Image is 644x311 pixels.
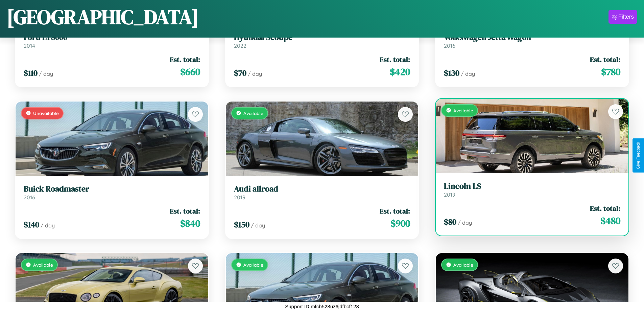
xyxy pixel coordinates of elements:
span: 2019 [444,191,455,198]
span: Est. total: [590,54,620,64]
a: Audi allroad2019 [234,184,410,201]
p: Support ID: mfcb528uz6jdfbcf128 [285,302,359,311]
span: $ 840 [180,217,200,230]
span: 2022 [234,42,246,49]
a: Hyundai Scoupe2022 [234,32,410,49]
h1: [GEOGRAPHIC_DATA] [7,3,199,31]
span: $ 140 [24,219,39,230]
span: $ 660 [180,65,200,79]
span: Est. total: [380,206,410,216]
span: / day [458,219,472,226]
h3: Buick Roadmaster [24,184,200,194]
h3: Lincoln LS [444,181,620,191]
a: Buick Roadmaster2016 [24,184,200,201]
span: Est. total: [380,54,410,64]
button: Filters [609,10,637,24]
span: $ 70 [234,67,246,79]
span: Est. total: [170,54,200,64]
h3: Hyundai Scoupe [234,32,410,42]
span: / day [461,70,475,77]
span: $ 110 [24,67,38,79]
span: 2016 [444,42,455,49]
span: Available [33,262,53,268]
span: / day [39,70,53,77]
span: Available [453,262,473,268]
span: Available [243,110,263,116]
h3: Volkswagen Jetta Wagon [444,32,620,42]
span: $ 150 [234,219,249,230]
span: / day [251,222,265,229]
div: Filters [618,14,634,20]
div: Give Feedback [636,142,641,169]
span: / day [248,70,262,77]
h3: Ford LT8000 [24,32,200,42]
span: Available [243,262,263,268]
h3: Audi allroad [234,184,410,194]
span: $ 780 [601,65,620,79]
a: Volkswagen Jetta Wagon2016 [444,32,620,49]
span: Est. total: [590,203,620,213]
span: 2019 [234,194,245,201]
span: $ 480 [600,214,620,227]
span: $ 130 [444,67,459,79]
span: Available [453,108,473,113]
span: / day [41,222,55,229]
span: Est. total: [170,206,200,216]
span: $ 80 [444,216,456,227]
span: 2016 [24,194,35,201]
a: Ford LT80002014 [24,32,200,49]
span: $ 900 [390,217,410,230]
a: Lincoln LS2019 [444,181,620,198]
span: Unavailable [33,110,59,116]
span: $ 420 [390,65,410,79]
span: 2014 [24,42,35,49]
